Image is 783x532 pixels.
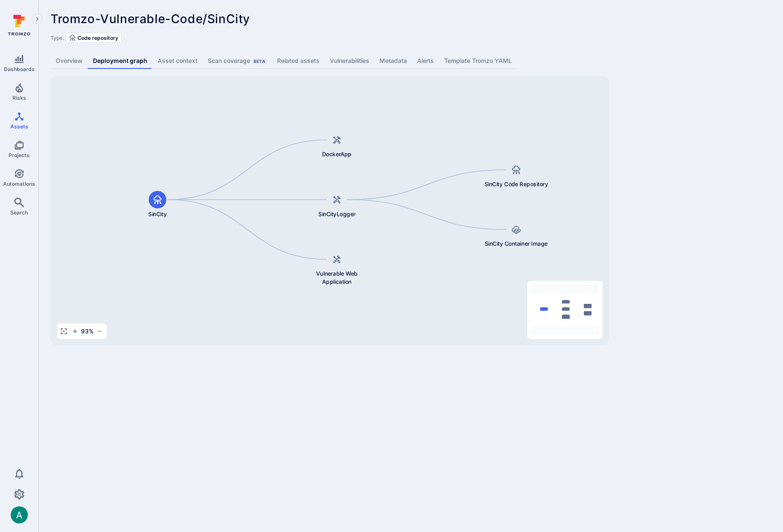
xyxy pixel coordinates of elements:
div: Beta [252,58,267,65]
a: Metadata [374,53,412,69]
span: DockerApp [322,150,352,158]
button: Expand navigation menu [32,14,42,24]
span: Tromzo-Vulnerable-Code/SinCity [51,12,250,26]
span: SinCity Code Repository [484,180,548,188]
span: Type: [51,35,64,41]
a: Overview [51,53,88,69]
span: Vulnerable Web Application [305,270,369,285]
span: Dashboards [4,66,35,72]
a: Related assets [272,53,325,69]
div: Arjan Dehar [11,506,28,523]
a: Alerts [412,53,439,69]
span: Assets [10,123,28,130]
span: SinCity Container Image [485,240,548,248]
span: SinCity [148,210,167,218]
span: 93 % [81,327,94,336]
a: Vulnerabilities [325,53,374,69]
span: Code repository [78,35,118,41]
span: SinCityLogger [318,210,356,218]
span: Search [10,209,28,216]
span: Projects [9,152,30,158]
i: Expand navigation menu [34,15,40,23]
a: Deployment graph [88,53,152,69]
a: Asset context [152,53,203,69]
a: Template Tromzo YAML [439,53,517,69]
span: Risks [12,95,26,101]
img: ACg8ocLSa5mPYBaXNx3eFu_EmspyJX0laNWN7cXOFirfQ7srZveEpg=s96-c [11,506,28,523]
div: Asset tabs [51,53,771,69]
div: Scan coverage [208,56,267,65]
span: Automations [3,181,35,187]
